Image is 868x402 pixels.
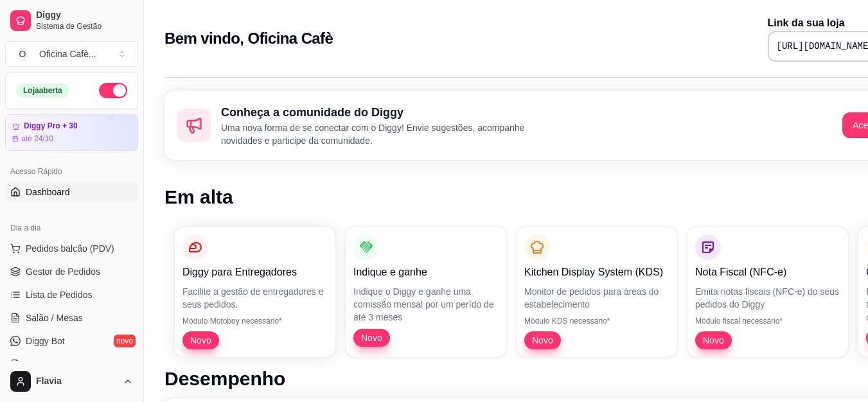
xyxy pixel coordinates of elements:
[26,311,83,324] span: Salão / Mesas
[182,316,328,326] p: Módulo Motoboy necessário*
[5,261,138,282] a: Gestor de Pedidos
[185,334,217,347] span: Novo
[5,161,138,182] div: Acesso Rápido
[26,358,44,371] span: KDS
[5,41,138,67] button: Select a team
[524,265,669,280] p: Kitchen Display System (KDS)
[346,227,506,357] button: Indique e ganheIndique o Diggy e ganhe uma comissão mensal por um perído de até 3 mesesNovo
[24,121,78,131] article: Diggy Pro + 30
[5,366,138,397] button: Flavia
[5,218,138,238] div: Dia a dia
[524,316,669,326] p: Módulo KDS necessário*
[524,285,669,311] p: Monitor de pedidos para áreas do estabelecimento
[221,121,550,147] p: Uma nova forma de se conectar com o Diggy! Envie sugestões, acompanhe novidades e participe da co...
[26,288,93,301] span: Lista de Pedidos
[353,265,499,280] p: Indique e ganhe
[5,182,138,202] a: Dashboard
[36,21,133,31] span: Sistema de Gestão
[5,354,138,374] a: KDS
[527,334,558,347] span: Novo
[26,186,70,198] span: Dashboard
[5,308,138,328] a: Salão / Mesas
[695,265,840,280] p: Nota Fiscal (NFC-e)
[21,134,53,144] article: até 24/10
[26,335,65,347] span: Diggy Bot
[182,285,328,311] p: Facilite a gestão de entregadores e seus pedidos.
[5,331,138,351] a: Diggy Botnovo
[16,83,69,98] div: Loja aberta
[39,48,96,60] div: Oficina Cafè ...
[698,334,729,347] span: Novo
[695,285,840,311] p: Emita notas fiscais (NFC-e) do seus pedidos do Diggy
[99,83,127,98] button: Alterar Status
[353,285,499,324] p: Indique o Diggy e ganhe uma comissão mensal por um perído de até 3 meses
[695,316,840,326] p: Módulo fiscal necessário*
[36,10,133,21] span: Diggy
[182,265,328,280] p: Diggy para Entregadores
[517,227,677,357] button: Kitchen Display System (KDS)Monitor de pedidos para áreas do estabelecimentoMódulo KDS necessário...
[26,242,114,255] span: Pedidos balcão (PDV)
[5,5,138,36] a: DiggySistema de Gestão
[221,103,550,121] h2: Conheça a comunidade do Diggy
[5,284,138,305] a: Lista de Pedidos
[356,331,387,344] span: Novo
[164,28,333,49] h2: Bem vindo, Oficina Cafè
[5,238,138,259] button: Pedidos balcão (PDV)
[16,48,29,60] span: O
[26,265,100,278] span: Gestor de Pedidos
[175,227,335,357] button: Diggy para EntregadoresFacilite a gestão de entregadores e seus pedidos.Módulo Motoboy necessário...
[687,227,848,357] button: Nota Fiscal (NFC-e)Emita notas fiscais (NFC-e) do seus pedidos do DiggyMódulo fiscal necessário*Novo
[36,376,118,387] span: Flavia
[5,114,138,151] a: Diggy Pro + 30até 24/10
